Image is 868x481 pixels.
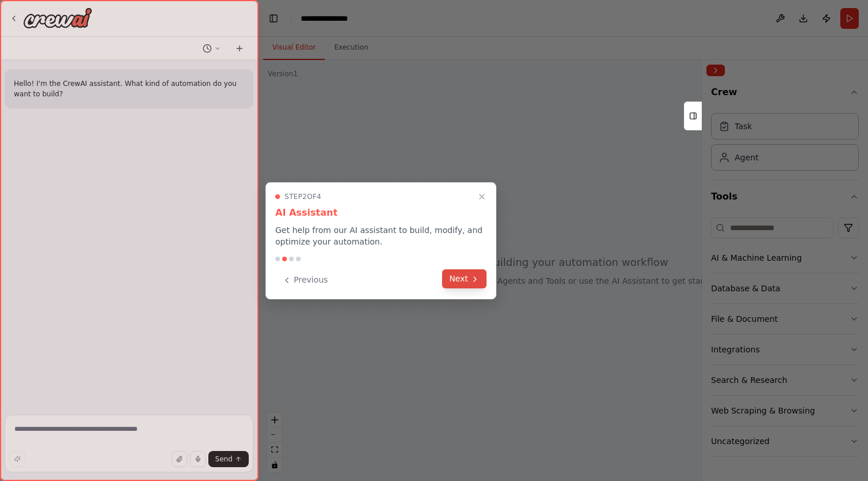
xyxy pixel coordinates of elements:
button: Next [442,269,487,288]
button: Hide left sidebar [265,10,282,27]
button: Previous [275,270,335,290]
p: Get help from our AI assistant to build, modify, and optimize your automation. [275,224,487,247]
h3: AI Assistant [275,206,487,220]
span: Step 2 of 4 [285,192,321,201]
button: Close walkthrough [475,190,489,204]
